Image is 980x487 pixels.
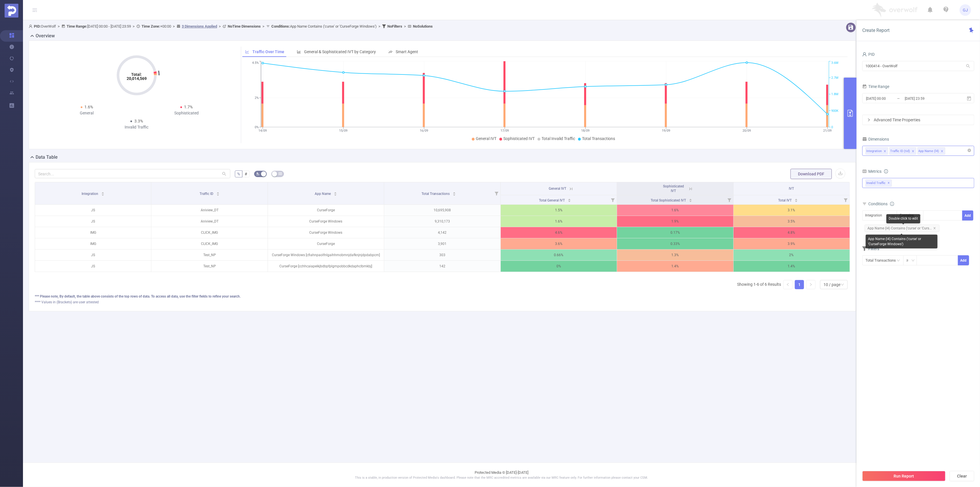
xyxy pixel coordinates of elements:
[863,115,974,125] div: icon: rightAdvanced Time Properties
[568,198,571,200] i: icon: caret-up
[268,261,384,272] p: CurseForge [cchhcaiapeikjbdbpfplgmpobbcdkdaphclbmkbj]
[865,147,888,155] li: Integration
[5,4,18,18] img: Protected Media
[866,235,938,248] div: App Name (l4) Contains ('curse' or 'CurseForge Windows')
[904,95,951,102] input: End date
[725,195,733,204] i: Filter menu
[890,202,894,206] i: icon: info-circle
[900,211,918,220] div: Contains
[778,198,792,202] span: Total IVT
[453,191,456,195] div: Sort
[962,210,973,221] button: Add
[795,200,798,202] i: icon: caret-down
[36,32,55,39] h2: Overview
[34,24,41,28] b: PID:
[831,109,838,113] tspan: 900K
[151,205,267,216] p: Aniview_DT
[268,205,384,216] p: CurseForge
[85,105,93,109] span: 1.6%
[831,76,838,80] tspan: 2.7M
[783,280,792,289] li: Previous Page
[35,238,151,249] p: IMG
[842,195,850,204] i: Filter menu
[734,238,850,249] p: 3.9%
[581,129,589,133] tspan: 18/09
[36,154,58,161] h2: Data Table
[256,172,260,175] i: icon: bg-colors
[617,227,733,238] p: 0.17%
[228,24,261,28] b: No Time Dimensions
[884,150,886,153] i: icon: close
[387,24,402,28] b: No Filters
[35,216,151,227] p: JS
[862,169,882,174] span: Metrics
[917,147,945,155] li: App Name (l4)
[453,193,456,195] i: icon: caret-down
[384,227,500,238] p: 4,142
[384,205,500,216] p: 10,695,908
[968,149,971,152] i: icon: close-circle
[862,471,946,481] button: Run Report
[789,187,794,191] span: IVT
[217,24,223,28] span: >
[795,280,804,289] a: 1
[23,463,980,487] footer: Protected Media © [DATE]-[DATE]
[651,198,687,202] span: Total Sophisticated IVT
[402,24,408,28] span: >
[252,49,284,54] span: Traffic Over Time
[384,261,500,272] p: 142
[35,300,850,305] div: **** Values in (Brackets) are user attested
[35,250,151,260] p: JS
[734,227,850,238] p: 4.8%
[151,238,267,249] p: CLICK_IMG
[501,238,617,249] p: 3.6%
[737,280,781,289] li: Showing 1-6 of 6 Results
[884,169,888,173] i: icon: info-circle
[101,193,105,195] i: icon: caret-down
[252,61,259,65] tspan: 4.5%
[501,250,617,260] p: 0.66%
[56,24,61,28] span: >
[617,261,733,272] p: 1.4%
[906,256,913,265] div: ≥
[865,179,892,187] span: Invalid Traffic
[890,147,910,155] div: Traffic ID (tid)
[131,24,136,28] span: >
[384,250,500,260] p: 303
[334,193,337,195] i: icon: caret-down
[689,200,692,202] i: icon: caret-down
[892,214,895,218] i: icon: down
[831,93,838,96] tspan: 1.8M
[963,4,968,16] span: GJ
[734,205,850,216] p: 3.1%
[958,255,969,265] button: Add
[862,52,867,57] i: icon: user
[824,280,840,289] div: 10 / page
[151,250,267,260] p: Test_NP
[689,198,692,200] i: icon: caret-up
[216,191,220,195] div: Sort
[806,280,815,289] li: Next Page
[184,105,193,109] span: 1.7%
[500,129,509,133] tspan: 17/09
[862,137,889,141] span: Dimensions
[663,184,684,193] span: Sophisticated IVT
[549,187,566,191] span: General IVT
[503,136,535,141] span: Sophisticated IVT
[501,227,617,238] p: 4.6%
[384,216,500,227] p: 9,310,173
[662,129,670,133] tspan: 19/09
[134,119,143,123] span: 3.3%
[245,172,247,176] span: #
[279,172,282,175] i: icon: table
[501,216,617,227] p: 1.6%
[941,150,944,153] i: icon: close
[501,261,617,272] p: 0%
[831,61,838,65] tspan: 3.6M
[865,95,912,102] input: Start date
[476,136,496,141] span: General IVT
[216,191,219,193] i: icon: caret-up
[912,150,915,153] i: icon: close
[137,110,236,116] div: Sophisticated
[87,124,187,130] div: Invalid Traffic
